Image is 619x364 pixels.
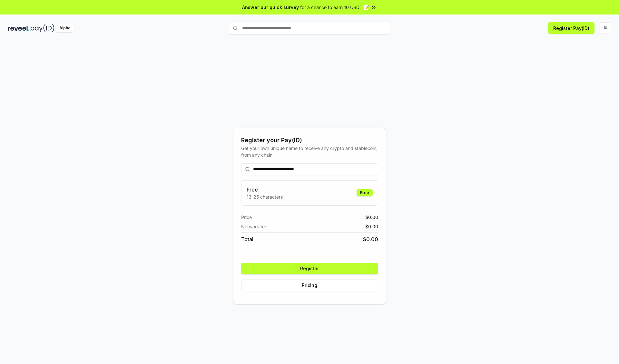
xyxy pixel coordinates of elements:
[241,136,378,145] div: Register your Pay(ID)
[241,145,378,158] div: Get your own unique name to receive any crypto and stablecoin, from any chain
[241,223,267,230] span: Network fee
[247,193,283,200] p: 13-25 characters
[241,263,378,274] button: Register
[241,235,253,243] span: Total
[300,4,369,11] span: for a chance to earn 10 USDT 📝
[241,214,252,221] span: Price
[8,24,29,32] img: reveel_dark
[548,22,594,34] button: Register Pay(ID)
[365,214,378,221] span: $ 0.00
[241,280,378,291] button: Pricing
[247,186,283,193] h3: Free
[56,24,74,32] div: Alpha
[357,189,373,196] div: Free
[31,24,54,32] img: pay_id
[365,223,378,230] span: $ 0.00
[242,4,299,11] span: Answer our quick survey
[363,235,378,243] span: $ 0.00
